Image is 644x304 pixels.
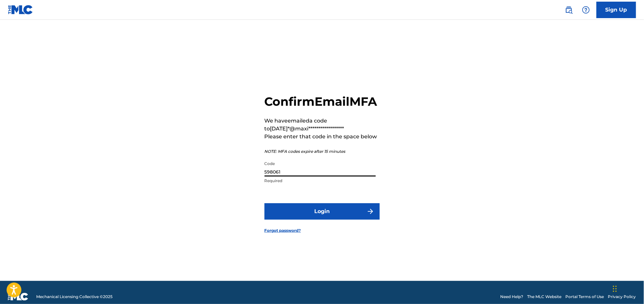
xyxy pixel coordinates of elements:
[36,294,113,300] span: Mechanical Licensing Collective © 2025
[8,5,33,14] img: MLC Logo
[8,293,28,301] img: logo
[265,133,380,141] p: Please enter that code in the space below
[265,228,301,234] a: Forgot password?
[565,6,573,14] img: search
[613,279,617,299] div: Drag
[566,294,604,300] a: Portal Terms of Use
[597,2,636,18] a: Sign Up
[611,272,644,304] iframe: Chat Widget
[367,207,374,215] img: f7272a7cc735f4ea7f67.svg
[562,3,576,16] a: Public Search
[265,178,376,184] p: Required
[608,294,636,300] a: Privacy Policy
[265,203,380,220] button: Login
[580,3,593,16] div: Help
[582,6,590,14] img: help
[528,294,562,300] a: The MLC Website
[265,149,380,154] p: NOTE: MFA codes expire after 15 minutes
[265,94,380,109] h2: Confirm Email MFA
[501,294,524,300] a: Need Help?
